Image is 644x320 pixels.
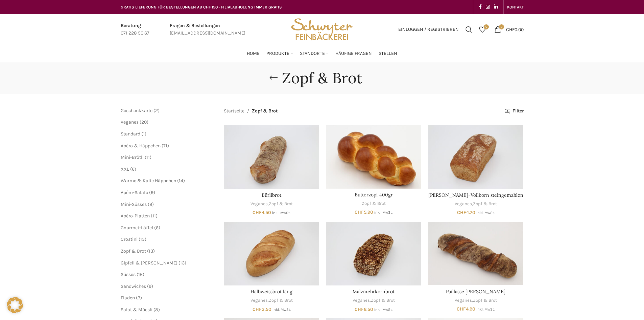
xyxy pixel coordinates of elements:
[374,307,392,312] small: inkl. MwSt.
[395,23,462,36] a: Einloggen / Registrieren
[121,143,161,149] a: Apéro & Häppchen
[121,260,177,266] span: Gipfeli & [PERSON_NAME]
[477,2,484,12] a: Facebook social link
[224,107,244,115] a: Startseite
[428,297,523,304] div: ,
[374,210,392,215] small: inkl. MwSt.
[121,108,152,113] span: Geschenkkarte
[224,107,278,115] nav: Breadcrumb
[224,201,319,207] div: ,
[476,23,489,36] div: Meine Wunschliste
[505,108,523,114] a: Filter
[326,125,421,189] a: Butterzopf 400gr
[428,125,523,189] a: Dinkel-Vollkorn steingemahlen
[457,306,475,312] bdi: 4.90
[326,222,421,285] a: Malzmehrkornbrot
[121,248,146,254] span: Zopf & Brot
[121,307,152,313] span: Salat & Müesli
[269,297,293,304] a: Zopf & Brot
[138,272,143,277] span: 16
[151,190,153,195] span: 9
[121,154,144,160] a: Mini-Brötli
[251,201,268,207] a: Veganes
[121,119,139,125] a: Veganes
[428,222,523,285] a: Paillasse dunkel
[379,47,397,60] a: Stellen
[247,50,260,57] span: Home
[353,289,395,295] a: Malzmehrkornbrot
[247,47,260,60] a: Home
[121,225,153,231] a: Gourmet-Löffel
[121,201,147,207] span: Mini-Süsses
[149,248,153,254] span: 13
[455,297,472,304] a: Veganes
[353,297,370,304] a: Veganes
[121,236,138,242] a: Crostini
[132,166,135,172] span: 6
[473,201,497,207] a: Zopf & Brot
[121,213,150,219] a: Apéro-Platten
[300,50,325,57] span: Standorte
[506,26,524,32] bdi: 0.00
[140,236,145,242] span: 15
[121,283,146,289] a: Sandwiches
[491,23,527,36] a: 0 CHF0.00
[335,47,372,60] a: Häufige Fragen
[457,210,466,215] span: CHF
[143,131,145,137] span: 1
[117,47,527,60] div: Main navigation
[180,260,185,266] span: 13
[121,22,149,37] a: Infobox link
[253,210,271,215] bdi: 4.50
[506,26,515,32] span: CHF
[484,24,489,29] span: 0
[272,211,290,215] small: inkl. MwSt.
[121,178,176,184] a: Warme & Kalte Häppchen
[121,295,135,301] a: Fladen
[253,306,262,312] span: CHF
[362,200,386,207] a: Zopf & Brot
[335,50,372,57] span: Häufige Fragen
[251,289,292,295] a: Halbweissbrot lang
[121,166,129,172] a: XXL
[457,306,466,312] span: CHF
[282,69,362,87] h1: Zopf & Brot
[121,272,136,277] a: Süsses
[266,50,289,57] span: Produkte
[476,307,495,312] small: inkl. MwSt.
[326,297,421,304] div: ,
[455,201,472,207] a: Veganes
[253,306,271,312] bdi: 3.50
[121,131,140,137] a: Standard
[476,23,489,36] a: 0
[355,306,373,312] bdi: 6.50
[266,47,293,60] a: Produkte
[224,297,319,304] div: ,
[265,71,282,85] a: Go back
[462,23,476,36] div: Suchen
[141,119,147,125] span: 20
[499,24,504,29] span: 0
[355,209,373,215] bdi: 5.90
[289,26,355,32] a: Site logo
[379,50,397,57] span: Stellen
[355,192,393,198] a: Butterzopf 400gr
[152,213,156,219] span: 11
[251,297,268,304] a: Veganes
[121,5,282,9] span: GRATIS LIEFERUNG FÜR BESTELLUNGEN AB CHF 150 - FILIALABHOLUNG IMMER GRATIS
[504,0,527,14] div: Secondary navigation
[262,192,281,198] a: Bürlibrot
[252,107,278,115] span: Zopf & Brot
[484,2,492,12] a: Instagram social link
